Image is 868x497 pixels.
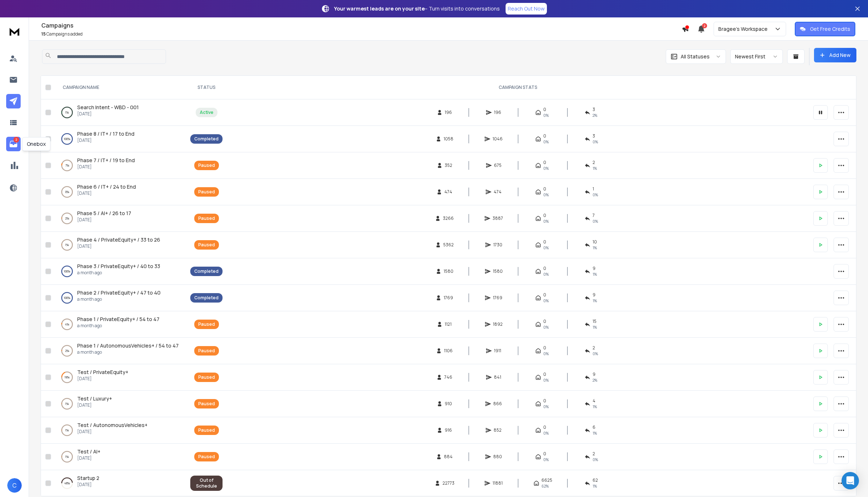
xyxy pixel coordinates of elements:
span: 916 [445,427,452,433]
p: 2 [13,137,19,143]
span: 22773 [443,480,454,486]
td: 2%Phase 1 / AutonomousVehicles+ / 54 to 47a month ago [54,338,186,364]
span: 0% [543,430,549,436]
span: 880 [493,454,502,460]
div: Completed [194,136,219,142]
span: 0 [543,345,546,351]
span: 1 % [593,430,597,436]
span: 2 % [593,112,597,118]
span: 852 [494,427,502,433]
p: 0 % [65,188,69,196]
span: 0% [543,377,549,383]
span: 10 [593,239,597,245]
span: 0 [543,160,546,165]
span: 0% [543,324,549,330]
p: 1 % [65,109,69,116]
span: 1580 [444,268,453,274]
p: [DATE] [77,243,160,249]
span: 0 % [593,192,598,198]
span: 0% [543,457,549,463]
span: Search Intent - WBD - 001 [77,104,139,111]
span: 0% [543,271,549,277]
span: Phase 1 / PrivateEquity+ / 54 to 47 [77,316,159,323]
div: Paused [198,348,215,354]
span: Startup 2 [77,475,99,481]
span: 0% [543,165,549,171]
span: 352 [445,163,452,168]
div: Paused [198,163,215,168]
h1: Campaigns [41,21,682,30]
span: 3 [593,107,595,112]
td: 7%Phase 7 / IT+ / 19 to End[DATE] [54,152,186,179]
p: [DATE] [77,111,139,117]
span: 0 [543,319,546,324]
td: 0%Phase 6 / IT+ / 24 to End[DATE] [54,179,186,205]
span: 1 % [593,324,597,330]
p: Campaigns added [41,31,682,37]
span: 0 [543,292,546,298]
span: 1911 [494,348,501,354]
p: Bragee's Workspace [718,25,771,33]
a: 2 [6,137,21,151]
div: Paused [198,215,215,221]
td: 1%Test / AI+[DATE] [54,444,186,470]
span: 11881 [493,480,503,486]
div: Paused [198,401,215,407]
a: Phase 3 / PrivateEquity+ / 40 to 33 [77,263,160,270]
p: 1 % [65,241,69,248]
span: 1121 [445,321,452,327]
p: [DATE] [77,455,100,461]
div: Paused [198,374,215,380]
span: 2 [593,160,595,165]
td: 1%Search Intent - WBD - 001[DATE] [54,99,186,126]
div: Completed [194,295,219,301]
span: 841 [494,374,501,380]
p: [DATE] [77,164,135,170]
a: Phase 6 / IT+ / 24 to End [77,183,136,190]
p: 100 % [64,268,70,275]
span: 3266 [443,215,454,221]
p: a month ago [77,349,179,355]
span: 0 [543,371,546,377]
p: [DATE] [77,137,134,143]
span: 0% [543,298,549,304]
span: 0% [543,351,549,357]
span: 1 % [593,165,597,171]
a: Test / AI+ [77,448,100,455]
span: 1730 [493,242,502,248]
span: Phase 3 / PrivateEquity+ / 40 to 33 [77,263,160,270]
span: 866 [493,401,502,407]
span: 0% [543,112,549,118]
a: Phase 7 / IT+ / 19 to End [77,157,135,164]
span: 4 [593,398,595,404]
div: Open Intercom Messenger [842,472,859,489]
span: 0 [543,239,546,245]
p: Reach Out Now [508,5,545,12]
th: CAMPAIGN NAME [54,76,186,99]
div: Paused [198,427,215,433]
p: a month ago [77,296,161,302]
span: 0 [543,266,546,271]
a: Test / Luxury+ [77,395,112,402]
a: Reach Out Now [506,3,547,15]
td: 100%Phase 2 / PrivateEquity+ / 47 to 40a month ago [54,285,186,311]
span: 474 [444,189,452,195]
div: Active [200,110,213,115]
span: 0 % [593,457,598,463]
span: 910 [445,401,452,407]
span: 2 % [593,377,597,383]
span: 3 [593,133,595,139]
p: [DATE] [77,482,99,488]
span: 1058 [444,136,453,142]
p: 1 % [65,453,69,460]
span: Phase 5 / AI+ / 26 to 17 [77,210,131,217]
span: 9 [593,371,595,377]
span: 0% [543,404,549,410]
span: 0 [543,424,546,430]
td: 4%Phase 1 / PrivateEquity+ / 54 to 47a month ago [54,311,186,338]
p: 100 % [64,135,70,143]
span: Phase 2 / PrivateEquity+ / 47 to 40 [77,289,161,296]
td: 100%Phase 3 / PrivateEquity+ / 40 to 33a month ago [54,258,186,285]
